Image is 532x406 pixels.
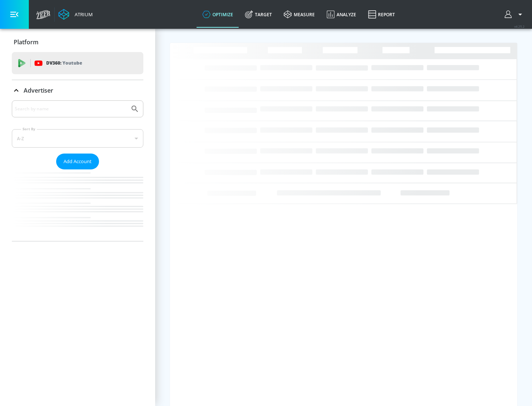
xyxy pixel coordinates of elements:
[514,24,525,28] span: v 4.25.2
[64,157,92,166] span: Add Account
[72,11,93,18] div: Atrium
[197,1,239,28] a: optimize
[62,59,82,67] p: Youtube
[12,100,143,241] div: Advertiser
[12,52,143,74] div: DV360: Youtube
[12,32,143,52] div: Platform
[15,104,127,114] input: Search by name
[58,9,93,20] a: Atrium
[12,129,143,148] div: A-Z
[56,154,99,169] button: Add Account
[278,1,321,28] a: measure
[21,127,37,131] label: Sort By
[12,80,143,101] div: Advertiser
[321,1,362,28] a: Analyze
[239,1,278,28] a: Target
[24,86,53,94] p: Advertiser
[14,38,38,46] p: Platform
[12,169,143,241] nav: list of Advertiser
[362,1,401,28] a: Report
[46,59,82,67] p: DV360:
